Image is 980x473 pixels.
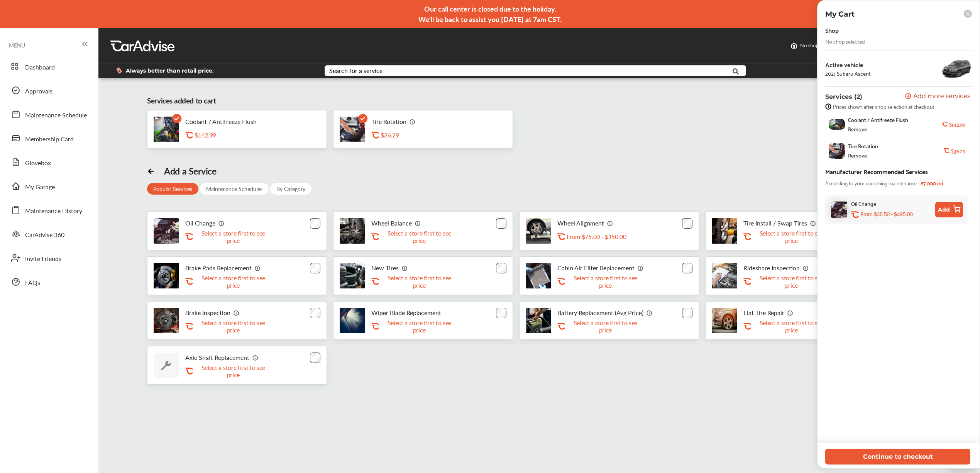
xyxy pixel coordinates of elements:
[7,80,91,100] a: Approvals
[851,199,876,208] div: Oil Change
[557,219,604,227] p: Wheel Alignment
[329,68,383,74] div: Search for a service
[848,126,867,132] div: Remove
[25,254,61,264] span: Invite Friends
[270,183,311,195] div: By Category
[371,219,412,227] p: Wheel Balance
[825,70,871,76] div: 2021 Subaru Ascent
[941,57,972,80] img: 14355_st0640_046.jpg
[116,67,122,74] img: dollor_label_vector.a70140d1.svg
[185,309,230,316] p: Brake Inspection
[803,265,809,271] img: info_icon_vector.svg
[825,10,855,19] p: My Cart
[381,229,458,244] p: Select a store first to see price
[825,25,839,35] div: Shop
[753,274,830,289] p: Select a store first to see price
[913,93,970,100] span: Add more services
[7,56,91,76] a: Dashboard
[831,202,847,218] img: oil-change-thumb.jpg
[825,103,831,110] img: info-strock.ef5ea3fe.svg
[195,229,272,244] p: Select a store first to see price
[7,128,91,148] a: Membership Card
[402,265,408,271] img: info_icon_vector.svg
[557,309,643,316] p: Battery Replacement (Avg Price)
[753,229,830,244] p: Select a store first to see price
[905,93,970,100] button: Add more services
[712,218,737,244] img: tire-install-swap-tires-thumb.jpg
[234,310,240,316] img: info_icon_vector.svg
[7,152,91,172] a: Glovebox
[848,152,867,158] div: Remove
[918,178,945,187] span: 87,000 mi
[951,148,965,154] b: $36.29
[7,272,91,292] a: FAQs
[848,117,908,123] span: Coolant / Antifreeze Flush
[371,264,399,271] p: New Tires
[848,143,878,149] span: Tire Rotation
[743,264,800,271] p: Rideshare Inspection
[340,218,365,244] img: tire-wheel-balance-thumb.jpg
[154,353,179,378] img: default_wrench_icon.d1a43860.svg
[825,93,862,100] p: Services (2)
[791,42,797,49] img: header-home-logo.8d720a4f.svg
[255,265,261,271] img: info_icon_vector.svg
[25,230,64,240] span: CarAdvise 360
[185,264,252,271] p: Brake Pads Replacement
[371,118,406,125] p: Tire Rotation
[567,319,644,334] p: Select a store first to see price
[25,182,55,192] span: My Garage
[860,211,913,218] p: From $38.50 - $495.00
[753,319,830,334] p: Select a store first to see price
[381,274,458,289] p: Select a store first to see price
[25,63,55,73] span: Dashboard
[195,131,272,139] div: $142.99
[154,308,179,333] img: brake-inspection-thumb.jpg
[252,354,259,361] img: info_icon_vector.svg
[905,93,972,100] a: Add more services
[829,143,845,159] img: tire-rotation-thumb.jpg
[410,119,416,125] img: info_icon_vector.svg
[787,310,794,316] img: info_icon_vector.svg
[647,310,653,316] img: info_icon_vector.svg
[825,178,917,187] span: According to your upcoming maintenance
[164,166,216,176] div: Add a Service
[371,309,441,316] p: Wiper Blade Replacement
[607,220,613,226] img: info_icon_vector.svg
[25,86,52,97] span: Approvals
[415,220,421,226] img: info_icon_vector.svg
[340,117,365,142] img: tire-rotation-thumb.jpg
[381,319,458,334] p: Select a store first to see price
[195,274,272,289] p: Select a store first to see price
[567,274,644,289] p: Select a store first to see price
[712,308,737,333] img: flat-tire-repair-thumb.jpg
[825,449,970,465] button: Continue to checkout
[195,319,272,334] p: Select a store first to see price
[218,220,225,226] img: info_icon_vector.svg
[638,265,644,271] img: info_icon_vector.svg
[800,42,838,49] span: No shop selected
[935,202,963,217] button: Add
[147,95,216,106] div: Services added to cart
[825,166,928,176] div: Manufacturer Recommended Services
[185,118,257,125] p: Coolant / Antifreeze Flush
[25,206,82,216] span: Maintenance History
[25,278,40,288] span: FAQs
[7,248,91,268] a: Invite Friends
[381,131,458,139] div: $36.29
[9,42,25,48] span: MENU
[154,218,179,244] img: oil-change-thumb.jpg
[526,218,551,244] img: wheel-alignment-thumb.jpg
[25,158,51,168] span: Glovebox
[185,354,249,361] p: Axle Shaft Replacement
[340,308,365,333] img: thumb_Wipers.jpg
[810,220,816,226] img: info_icon_vector.svg
[147,183,198,195] div: Popular Services
[340,263,365,288] img: new-tires-thumb.jpg
[7,176,91,196] a: My Garage
[526,308,551,333] img: battery-replacement-thumb.jpg
[185,219,215,227] p: Oil Change
[743,309,784,316] p: Flat Tire Repair
[7,104,91,124] a: Maintenance Schedule
[949,121,965,127] b: $142.99
[7,224,91,244] a: CarAdvise 360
